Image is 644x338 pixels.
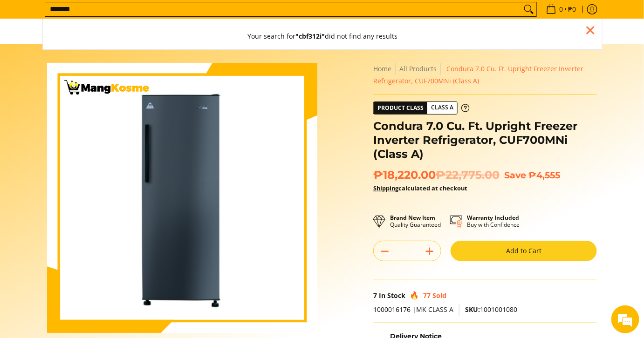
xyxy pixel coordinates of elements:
span: In Stock [379,291,405,300]
span: 7 [373,291,377,300]
del: ₱22,775.00 [436,168,500,182]
strong: calculated at checkout [373,184,467,192]
img: Condura 7.0 Cu. Ft. Upright Freezer Inverter Refrigerator, CUF700MNi (Class A) [47,63,317,333]
a: Product Class Class A [373,101,470,115]
span: Class A [427,102,457,114]
div: Close pop up [583,23,597,37]
button: Your search for"cbf312i"did not find any results [238,23,407,49]
p: Quality Guaranteed [390,214,441,228]
a: Shipping [373,184,398,192]
span: 0 [558,6,564,13]
span: • [543,4,579,14]
span: 77 [423,291,431,300]
span: ₱4,555 [528,169,560,181]
button: Subtract [374,244,396,259]
button: Search [521,2,536,16]
span: ₱18,220.00 [373,168,500,182]
span: 1001001080 [465,305,517,314]
span: 1000016176 |MK CLASS A [373,305,453,314]
span: Product Class [374,102,427,114]
span: ₱0 [567,6,577,13]
button: Add to Cart [451,241,597,261]
span: Save [504,169,526,181]
span: Condura 7.0 Cu. Ft. Upright Freezer Inverter Refrigerator, CUF700MNi (Class A) [373,64,583,85]
strong: Warranty Included [467,214,519,222]
nav: Breadcrumbs [373,63,597,87]
div: Minimize live chat window [153,5,175,27]
strong: "cbf312i" [295,32,325,41]
strong: Brand New Item [390,214,435,222]
div: Chat with us now [48,52,157,64]
span: SKU: [465,305,480,314]
h1: Condura 7.0 Cu. Ft. Upright Freezer Inverter Refrigerator, CUF700MNi (Class A) [373,119,597,161]
span: We're online! [54,107,129,201]
span: Sold [432,291,446,300]
a: All Products [399,64,437,73]
button: Add [418,244,441,259]
textarea: Type your message and hit 'Enter' [5,233,178,265]
p: Buy with Confidence [467,214,520,228]
a: Home [373,64,391,73]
